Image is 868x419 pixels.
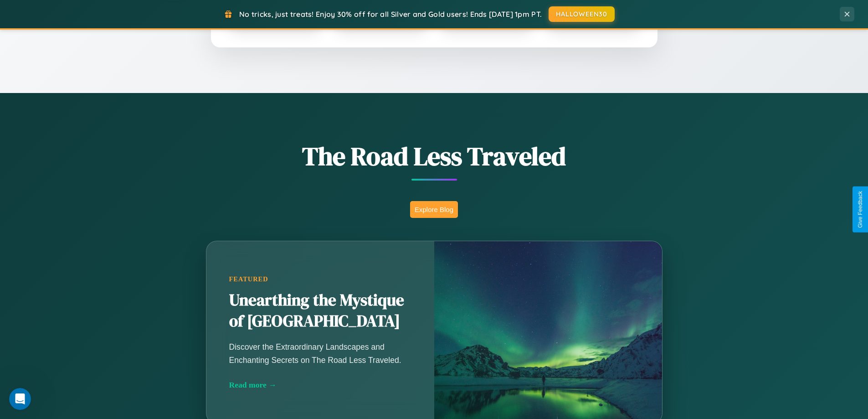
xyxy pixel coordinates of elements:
div: Read more → [229,380,411,390]
button: HALLOWEEN30 [549,6,615,22]
iframe: Intercom live chat [9,388,31,410]
h2: Unearthing the Mystique of [GEOGRAPHIC_DATA] [229,290,411,332]
div: Give Feedback [857,191,863,228]
div: Featured [229,275,411,283]
p: Discover the Extraordinary Landscapes and Enchanting Secrets on The Road Less Traveled. [229,341,411,366]
button: Explore Blog [410,201,458,218]
span: No tricks, just treats! Enjoy 30% off for all Silver and Gold users! Ends [DATE] 1pm PT. [239,10,542,19]
h1: The Road Less Traveled [161,139,708,174]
